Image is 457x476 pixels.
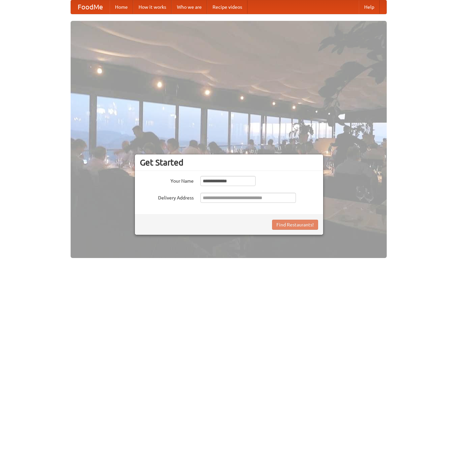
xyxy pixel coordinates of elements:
[207,0,247,14] a: Recipe videos
[272,220,318,230] button: Find Restaurants!
[172,0,207,14] a: Who we are
[110,0,133,14] a: Home
[140,193,194,201] label: Delivery Address
[140,157,318,168] h3: Get Started
[140,176,194,184] label: Your Name
[71,0,110,14] a: FoodMe
[133,0,172,14] a: How it works
[359,0,380,14] a: Help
